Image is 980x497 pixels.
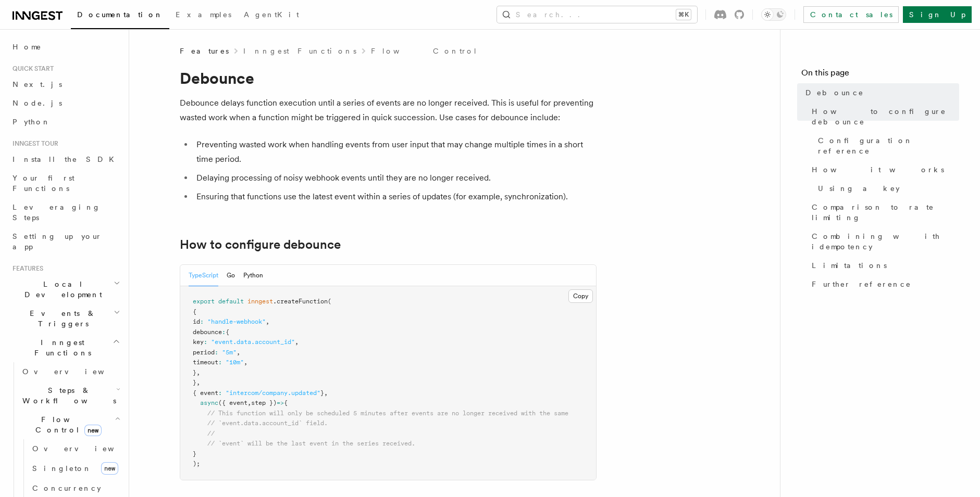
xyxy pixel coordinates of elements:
a: Documentation [71,3,169,29]
span: : [222,328,226,336]
span: Documentation [77,10,163,19]
kbd: ⌘K [676,9,691,20]
span: , [196,379,200,386]
a: Further reference [808,275,959,294]
a: Next.js [8,75,122,94]
span: : [200,318,204,325]
button: Flow Controlnew [18,410,122,439]
span: timeout [193,359,218,366]
span: Leveraging Steps [13,203,101,222]
span: "handle-webhook" [207,318,266,325]
a: Inngest Functions [243,46,356,56]
span: Using a key [818,183,900,194]
a: Limitations [808,256,959,275]
a: Configuration reference [814,131,959,160]
span: Flow Control [18,414,115,435]
span: Next.js [13,80,62,88]
a: Singletonnew [28,458,122,479]
span: id [193,318,200,325]
span: new [101,462,118,475]
span: , [266,318,269,325]
span: "5m" [222,349,237,356]
span: Inngest tour [8,139,58,148]
a: How it works [808,160,959,179]
a: Sign Up [903,6,972,23]
span: Node.js [13,99,62,107]
a: How to configure debounce [180,237,341,252]
span: async [200,399,218,406]
a: Your first Functions [8,169,122,198]
span: Overview [22,367,130,376]
h1: Debounce [180,69,597,87]
h4: On this page [801,67,959,83]
span: default [218,298,244,305]
span: ({ event [218,399,247,406]
span: , [244,359,247,366]
span: } [193,450,196,457]
span: Setting up your app [13,232,102,251]
a: Overview [18,362,122,381]
span: { [226,328,229,336]
span: How it works [812,164,944,175]
button: Steps & Workflows [18,381,122,410]
a: Examples [169,3,238,28]
a: Comparison to rate limiting [808,198,959,227]
span: Limitations [812,260,887,271]
span: // `event.data.account_id` field. [207,419,328,427]
span: , [247,399,251,406]
span: : [218,359,222,366]
span: // This function will only be scheduled 5 minutes after events are no longer received with the same [207,410,568,417]
span: , [324,389,328,397]
span: Python [13,118,51,126]
span: // [207,430,215,437]
span: Features [180,46,229,56]
span: : [204,338,207,346]
span: Singleton [32,464,92,473]
p: Debounce delays function execution until a series of events are no longer received. This is usefu... [180,96,597,125]
span: : [218,389,222,397]
span: ); [193,460,200,467]
li: Preventing wasted work when handling events from user input that may change multiple times in a s... [193,137,597,167]
span: Steps & Workflows [18,385,116,406]
button: Copy [568,289,593,303]
a: Python [8,112,122,131]
span: { event [193,389,218,397]
a: Debounce [801,83,959,102]
span: Features [8,264,43,273]
span: How to configure debounce [812,106,959,127]
span: Combining with idempotency [812,231,959,252]
span: } [193,379,196,386]
span: Concurrency [32,484,101,492]
a: Using a key [814,179,959,198]
span: step }) [251,399,277,406]
span: Quick start [8,65,54,73]
a: AgentKit [238,3,305,28]
span: period [193,349,215,356]
a: Leveraging Steps [8,198,122,227]
a: Contact sales [803,6,899,23]
span: export [193,298,215,305]
span: "event.data.account_id" [211,338,295,346]
span: } [320,389,324,397]
span: key [193,338,204,346]
button: Python [243,265,263,286]
a: How to configure debounce [808,102,959,131]
span: Inngest Functions [8,337,113,358]
span: AgentKit [244,10,299,19]
li: Delaying processing of noisy webhook events until they are no longer received. [193,171,597,185]
span: ( [328,298,331,305]
span: Home [13,42,42,52]
button: Toggle dark mode [761,8,786,21]
span: , [196,369,200,376]
span: Events & Triggers [8,308,114,329]
li: Ensuring that functions use the latest event within a series of updates (for example, synchroniza... [193,189,597,204]
span: inngest [247,298,273,305]
span: Further reference [812,279,911,289]
a: Combining with idempotency [808,227,959,256]
button: Go [227,265,235,286]
button: Search...⌘K [497,6,697,23]
span: Local Development [8,279,114,300]
a: Overview [28,439,122,458]
span: new [84,425,102,436]
span: debounce [193,328,222,336]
